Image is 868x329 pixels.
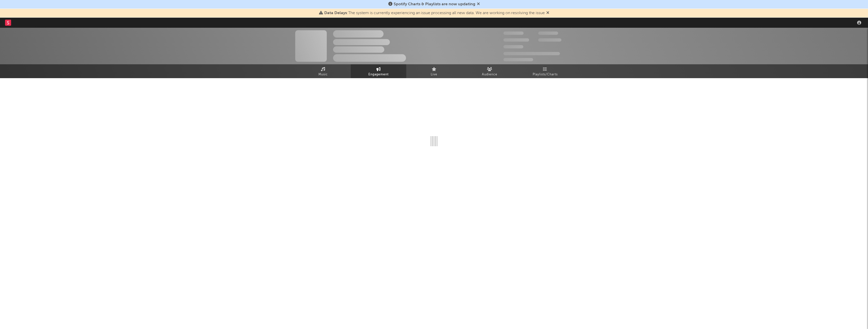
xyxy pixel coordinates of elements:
[368,72,389,78] span: Engagement
[324,11,347,15] span: Data Delays
[295,64,351,78] a: Music
[538,32,558,35] span: 100.000
[482,72,497,78] span: Audience
[517,64,573,78] a: Playlists/Charts
[546,11,549,15] span: Dismiss
[503,32,524,35] span: 300.000
[533,72,558,78] span: Playlists/Charts
[406,64,462,78] a: Live
[394,2,475,6] span: Spotify Charts & Playlists are now updating
[477,2,480,6] span: Dismiss
[318,72,328,78] span: Music
[351,64,406,78] a: Engagement
[462,64,517,78] a: Audience
[503,52,560,55] span: 50.000.000 Monthly Listeners
[503,58,533,61] span: Jump Score: 85.0
[431,72,437,78] span: Live
[324,11,545,15] span: : The system is currently experiencing an issue processing all new data. We are working on resolv...
[503,45,523,48] span: 100.000
[503,38,529,42] span: 50.000.000
[538,38,561,42] span: 1.000.000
